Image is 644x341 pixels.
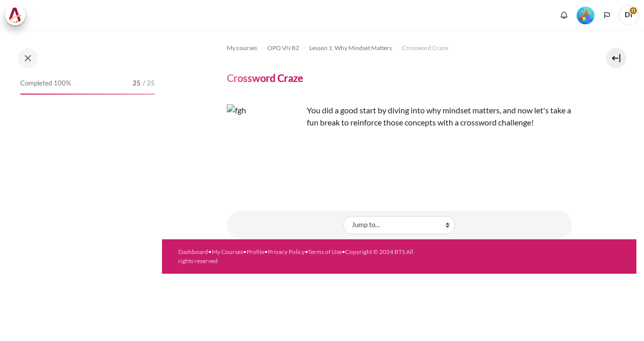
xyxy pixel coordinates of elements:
span: DT [619,5,639,25]
div: Show notification window with no new notifications [556,8,572,23]
a: User menu [619,5,639,25]
span: You did a good start by diving into why mindset matters, and now let's take a fun break to reinfo... [307,105,571,127]
span: Crossword Craze [402,44,448,53]
a: Crossword Craze [402,42,448,54]
img: fgh [227,104,303,180]
a: Lesson 1: Why Mindset Matters [309,42,392,54]
button: Languages [599,8,615,23]
a: Dashboard [178,248,208,255]
div: • • • • • [178,247,416,266]
span: 25 [133,78,141,89]
a: My Courses [212,248,243,255]
h4: Crossword Craze [227,71,303,84]
div: 100% [20,94,155,95]
img: Level #5 [577,7,594,24]
a: OPO VN B2 [267,42,299,54]
nav: Navigation bar [227,40,572,56]
a: Architeck Architeck [5,5,30,25]
a: Level #5 [573,6,598,24]
span: OPO VN B2 [267,44,299,53]
iframe: Crossword Craze [227,180,572,181]
a: Privacy Policy [268,248,305,255]
img: Architeck [8,8,22,23]
div: Level #5 [577,6,594,24]
span: My courses [227,44,257,53]
a: Terms of Use [308,248,342,255]
section: Content [162,30,636,239]
a: Profile [247,248,264,255]
span: Lesson 1: Why Mindset Matters [309,44,392,53]
span: Completed 100% [20,78,71,89]
span: / 25 [143,78,155,89]
a: My courses [227,42,257,54]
